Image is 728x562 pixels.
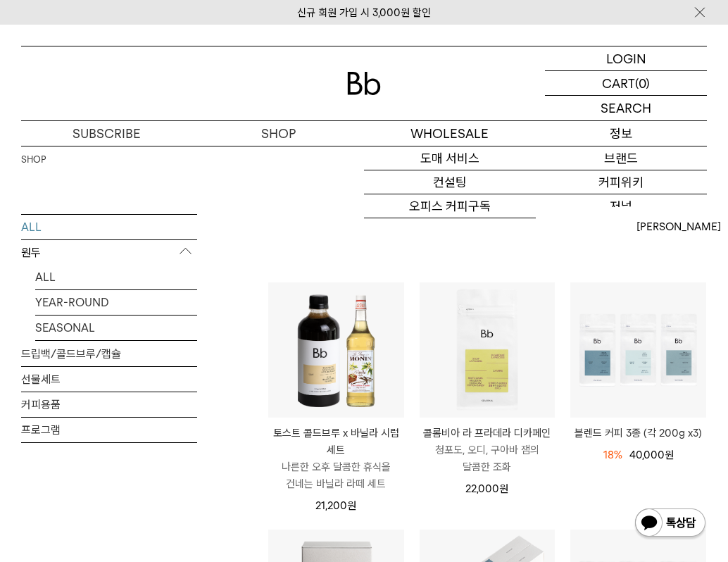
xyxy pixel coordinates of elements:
[536,121,708,146] p: 정보
[364,121,536,146] p: WHOLESALE
[603,447,622,463] div: 18%
[268,425,404,492] a: 토스트 콜드브루 x 바닐라 시럽 세트 나른한 오후 달콤한 휴식을 건네는 바닐라 라떼 세트
[420,282,556,418] img: 콜롬비아 라 프라데라 디카페인
[35,316,197,340] a: SEASONAL
[420,425,556,442] p: 콜롬비아 라 프라데라 디카페인
[35,265,197,289] a: ALL
[21,215,197,239] a: ALL
[268,425,404,458] p: 토스트 콜드브루 x 바닐라 시럽 세트
[364,170,536,194] a: 컨설팅
[268,282,404,418] img: 토스트 콜드브루 x 바닐라 시럽 세트
[347,72,381,95] img: 로고
[465,482,508,495] span: 22,000
[636,218,721,235] span: [PERSON_NAME]
[420,425,556,475] a: 콜롬비아 라 프라데라 디카페인 청포도, 오디, 구아바 잼의 달콤한 조화
[499,482,508,495] span: 원
[21,153,46,167] a: SHOP
[315,499,356,512] span: 21,200
[570,425,706,442] a: 블렌드 커피 3종 (각 200g x3)
[193,121,365,146] a: SHOP
[606,46,646,70] p: LOGIN
[347,499,356,512] span: 원
[21,240,197,266] p: 원두
[545,71,707,96] a: CART (0)
[635,71,650,95] p: (0)
[364,194,536,218] a: 오피스 커피구독
[21,418,197,442] a: 프로그램
[665,449,674,461] span: 원
[268,458,404,492] p: 나른한 오후 달콤한 휴식을 건네는 바닐라 라떼 세트
[21,121,193,146] a: SUBSCRIBE
[629,449,674,461] span: 40,000
[602,71,635,95] p: CART
[297,6,431,19] a: 신규 회원 가입 시 3,000원 할인
[545,46,707,71] a: LOGIN
[601,96,651,120] p: SEARCH
[634,507,707,541] img: 카카오톡 채널 1:1 채팅 버튼
[536,194,708,218] a: 저널
[21,342,197,366] a: 드립백/콜드브루/캡슐
[536,170,708,194] a: 커피위키
[536,146,708,170] a: 브랜드
[21,392,197,417] a: 커피용품
[21,367,197,392] a: 선물세트
[570,282,706,418] img: 블렌드 커피 3종 (각 200g x3)
[420,442,556,475] p: 청포도, 오디, 구아바 잼의 달콤한 조화
[35,290,197,315] a: YEAR-ROUND
[364,146,536,170] a: 도매 서비스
